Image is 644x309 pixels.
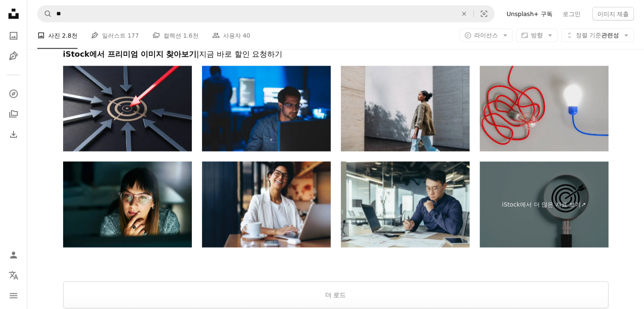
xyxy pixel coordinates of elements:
a: 일러스트 [5,47,22,64]
button: 더 로드 [63,281,608,308]
button: 메뉴 [5,287,22,304]
span: 1.6천 [183,31,198,40]
img: 문서와 계좌로 작업하는 안경 회계사, 노트북을 사용하는 아시아 금융가, 사무실 건물 내 책상에 앉아 서류 작업을하는 남성 사업가 생각 [341,161,470,247]
img: 궁금해요... [63,161,192,247]
a: 사진 [5,27,22,44]
a: 일러스트 177 [91,22,139,49]
button: 방향 [516,29,558,42]
a: 로그인 [558,7,586,20]
a: 컬렉션 1.6천 [152,22,199,49]
span: 라이선스 [474,32,498,39]
button: 정렬 기준관련성 [561,29,634,42]
button: 시각적 검색 [474,6,494,22]
span: 177 [127,31,139,40]
img: 얽히고 설킨 케이블 전구로 문제 해결 및 해결책 찾기 [480,66,608,152]
a: 탐색 [5,85,22,102]
img: 빨간색 화살표는 평평한 표면에서 다른 화살표가 대상 기호를 향해 이동하는 동안 대상 기호를 명중할 준비가 되어 있습니다. 3D 렌더링 [63,66,192,152]
img: 아늑한 카페에서 노트북으로 원격으로 일하는 행복한 사업가 [202,161,331,247]
button: 이미지 제출 [592,7,634,20]
span: 관련성 [576,31,619,40]
img: 태블릿으로 야외를 걷는 자신감 넘치는 사업가 [341,66,470,152]
form: 사이트 전체에서 이미지 찾기 [37,5,495,22]
a: Unsplash+ 구독 [501,7,557,20]
img: A software developer is thinking on improving the efficiency of the AI system. [202,66,331,152]
a: 사용자 40 [212,22,250,49]
span: | 지금 바로 할인 요청하기 [196,49,282,58]
span: 40 [243,31,250,40]
button: 라이선스 [459,29,513,42]
button: 언어 [5,267,22,284]
a: 다운로드 내역 [5,126,22,143]
span: 정렬 기준 [576,32,601,39]
button: 삭제 [455,6,473,22]
button: Unsplash 검색 [38,6,52,22]
a: iStock에서 더 많은 자료 보기↗ [480,161,608,247]
a: 컬렉션 [5,105,22,122]
a: 홈 — Unsplash [5,5,22,24]
h2: iStock에서 프리미엄 이미지 찾아보기 [63,49,608,59]
span: 방향 [531,32,543,39]
a: 로그인 / 가입 [5,246,22,263]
